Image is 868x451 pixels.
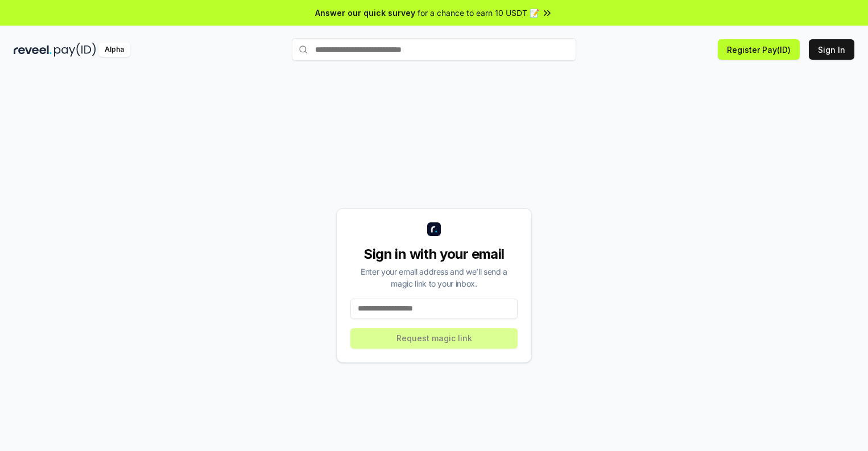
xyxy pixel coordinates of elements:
img: pay_id [54,43,96,57]
img: logo_small [427,222,441,236]
span: for a chance to earn 10 USDT 📝 [418,7,539,19]
span: Answer our quick survey [315,7,415,19]
button: Register Pay(ID) [718,39,800,60]
div: Sign in with your email [350,245,518,263]
img: reveel_dark [14,43,52,57]
div: Alpha [98,43,130,57]
div: Enter your email address and we’ll send a magic link to your inbox. [350,266,518,289]
button: Sign In [809,39,854,60]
